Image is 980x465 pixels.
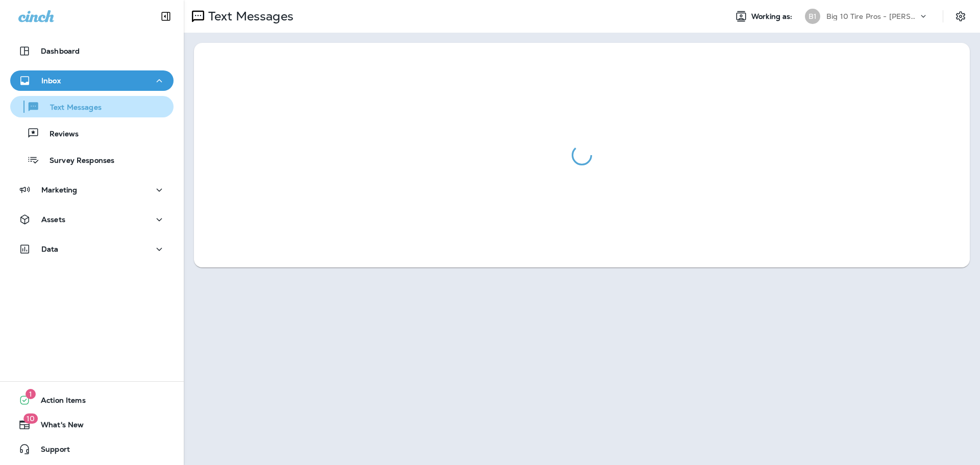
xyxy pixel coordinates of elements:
button: Support [10,439,174,459]
p: Dashboard [41,47,80,55]
button: Inbox [10,70,174,91]
p: Text Messages [40,103,102,113]
button: Collapse Sidebar [152,6,180,27]
span: 10 [23,413,38,424]
span: What's New [31,421,84,433]
button: 10What's New [10,414,174,435]
button: Reviews [10,123,174,144]
span: Action Items [31,396,86,408]
span: Working as: [751,12,795,21]
div: B1 [805,9,820,24]
button: Text Messages [10,96,174,117]
button: Marketing [10,180,174,200]
button: Dashboard [10,41,174,61]
button: Settings [951,7,970,26]
p: Reviews [39,130,79,139]
button: 1Action Items [10,390,174,410]
button: Survey Responses [10,149,174,170]
p: Marketing [41,186,77,194]
p: Inbox [41,77,61,85]
p: Survey Responses [39,156,114,166]
p: Assets [41,215,65,224]
span: 1 [26,389,36,399]
p: Big 10 Tire Pros - [PERSON_NAME] [826,12,918,20]
button: Data [10,239,174,259]
button: Assets [10,209,174,230]
span: Support [31,445,70,457]
p: Data [41,245,59,253]
p: Text Messages [204,9,293,24]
